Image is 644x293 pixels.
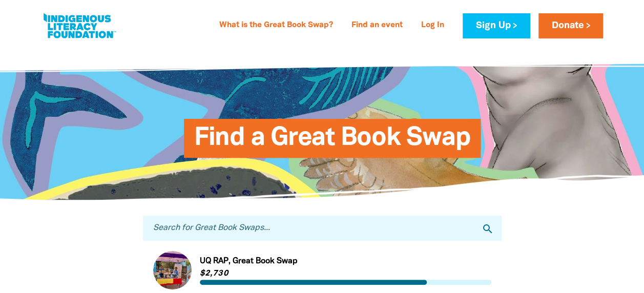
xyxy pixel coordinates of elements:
a: Sign Up [463,13,530,38]
a: Find an event [345,17,409,34]
a: What is the Great Book Swap? [213,17,339,34]
i: search [482,223,494,235]
a: Log In [415,17,450,34]
a: Donate [538,13,603,38]
span: Find a Great Book Swap [194,127,471,158]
